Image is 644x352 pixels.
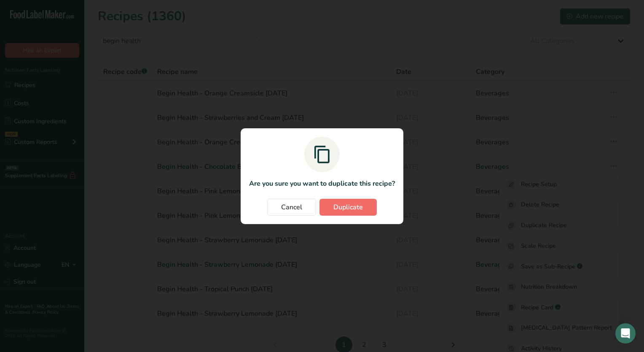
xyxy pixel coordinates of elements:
[319,199,377,216] button: Duplicate
[281,202,302,212] span: Cancel
[267,199,316,216] button: Cancel
[333,202,363,212] span: Duplicate
[615,323,636,344] div: Open Intercom Messenger
[249,179,395,189] p: Are you sure you want to duplicate this recipe?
